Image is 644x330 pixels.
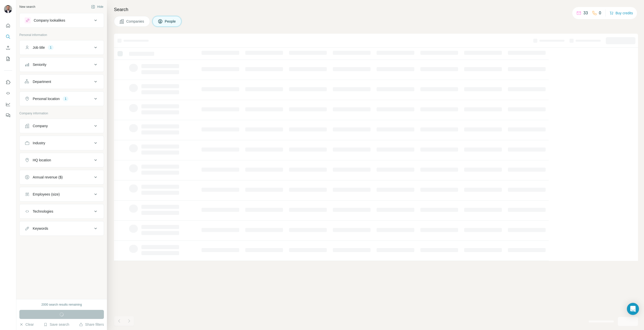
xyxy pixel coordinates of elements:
[33,62,46,67] div: Seniority
[42,302,82,307] div: 2000 search results remaining
[33,45,45,50] div: Job title
[20,41,104,54] button: Job title1
[20,120,104,132] button: Company
[33,226,48,231] div: Keywords
[20,188,104,200] button: Employees (size)
[4,21,12,30] button: Quick start
[165,19,176,24] span: People
[4,32,12,41] button: Search
[4,100,12,109] button: Dashboard
[33,209,53,214] div: Technologies
[19,33,104,37] p: Personal information
[33,192,60,197] div: Employees (size)
[4,78,12,87] button: Use Surfe on LinkedIn
[4,5,12,13] img: Avatar
[33,175,63,180] div: Annual revenue ($)
[4,89,12,98] button: Use Surfe API
[583,10,588,16] p: 33
[20,14,104,26] button: Company lookalikes
[126,19,145,24] span: Companies
[20,171,104,183] button: Annual revenue ($)
[4,111,12,120] button: Feedback
[48,45,54,50] div: 1
[20,59,104,71] button: Seniority
[114,6,638,13] h4: Search
[20,137,104,149] button: Industry
[4,54,12,63] button: My lists
[20,154,104,166] button: HQ location
[4,43,12,52] button: Enrich CSV
[88,3,107,11] button: Hide
[20,222,104,234] button: Keywords
[19,5,35,9] div: New search
[44,322,69,327] button: Save search
[20,93,104,105] button: Personal location1
[33,79,51,84] div: Department
[79,322,104,327] button: Share filters
[33,158,51,163] div: HQ location
[20,205,104,217] button: Technologies
[20,76,104,88] button: Department
[33,96,60,101] div: Personal location
[33,123,48,128] div: Company
[19,111,104,116] p: Company information
[63,97,68,101] div: 1
[34,18,65,23] div: Company lookalikes
[599,10,601,16] p: 0
[610,10,633,17] button: Buy credits
[33,140,45,146] div: Industry
[627,303,639,315] div: Open Intercom Messenger
[19,322,34,327] button: Clear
